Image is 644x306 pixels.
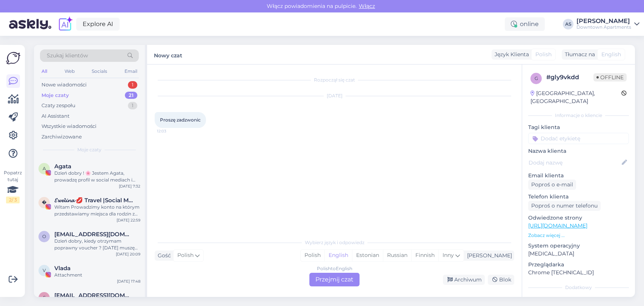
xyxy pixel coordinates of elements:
p: Przeglądarka [528,261,629,269]
div: [DATE] 17:48 [117,278,140,284]
p: [MEDICAL_DATA] [528,250,629,258]
div: 2 / 3 [6,197,20,203]
div: [PERSON_NAME] [576,18,631,24]
p: Notatki [528,295,629,303]
span: Polish [535,51,552,58]
a: Explore AI [76,18,120,31]
input: Dodaj nazwę [529,158,620,167]
div: Downtown Apartments [576,24,631,30]
div: 21 [125,92,137,99]
div: [DATE] 7:32 [119,183,140,189]
span: Proszę zadzwonic [160,117,201,123]
a: [PERSON_NAME]Downtown Apartments [576,18,639,30]
span: s [43,295,46,300]
div: Poproś o e-mail [528,180,576,190]
span: 𝓔𝔀𝓮𝓵𝓲𝓷𝓪 💋 Travel |Social Media | lifestyle | [54,197,133,204]
div: Attachment [54,272,140,278]
label: Nowy czat [154,49,182,60]
div: Gość [155,252,171,260]
div: Socials [90,66,109,76]
div: Wszystkie wiadomości [41,123,97,130]
div: Russian [383,250,411,261]
span: � [42,200,46,205]
span: 12:03 [157,128,185,134]
div: Moje czaty [41,92,69,99]
div: Język Klienta [492,51,529,58]
div: Tłumacz na [562,51,595,58]
span: szawalap@op.pl [54,292,133,299]
div: Archiwum [443,275,485,285]
div: AS [563,19,573,29]
div: Zarchiwizowane [41,133,82,141]
div: Dzień dobry ! 🌸 Jestem Agata, prowadzę profil w social mediach i chętnie odwiedziłabym Wasz apart... [54,170,140,183]
span: Inny [443,252,454,258]
div: Popatrz tutaj [6,169,20,203]
div: Nowe wiadomości [41,81,87,89]
span: A [43,166,46,171]
span: Vlada [54,265,71,272]
div: All [40,66,49,76]
div: Polish [301,250,324,261]
p: Zobacz więcej ... [528,232,629,239]
div: English [324,250,352,261]
span: English [601,51,621,58]
a: [URL][DOMAIN_NAME] [528,222,587,229]
span: o [42,234,46,239]
div: Witam Prowadzimy konto na którym przedstawiamy miejsca dla rodzin z dziećmi i nie tylko. Tworzymy... [54,204,140,217]
div: [PERSON_NAME] [464,252,512,260]
div: online [505,17,545,31]
span: V [43,268,46,273]
div: [GEOGRAPHIC_DATA], [GEOGRAPHIC_DATA] [530,89,621,105]
div: Polish to English [317,265,352,272]
span: g [535,75,538,81]
img: Askly Logo [6,51,20,65]
div: Estonian [352,250,383,261]
div: Email [123,66,139,76]
div: [DATE] [155,92,514,99]
div: Rozpoczął się czat [155,77,514,83]
span: Szukaj klientów [47,52,88,60]
p: Tagi klienta [528,123,629,131]
p: System operacyjny [528,242,629,250]
div: Informacje o kliencie [528,112,629,119]
p: Telefon klienta [528,193,629,201]
p: Nazwa klienta [528,147,629,155]
input: Dodać etykietę [528,133,629,144]
div: AI Assistant [41,112,69,120]
div: 1 [128,81,137,89]
div: Blok [488,275,514,285]
div: # gly9vkdd [546,73,593,82]
span: oliwia_firlej@onet.pl [54,231,133,238]
p: Odwiedzone strony [528,214,629,222]
div: Dodatkowy [528,284,629,291]
div: Wybierz język i odpowiedz [155,239,514,246]
div: Przejmij czat [309,273,360,286]
div: Finnish [411,250,438,261]
div: 1 [128,102,137,109]
div: Poproś o numer telefonu [528,201,601,211]
div: [DATE] 22:59 [117,217,140,223]
div: [DATE] 20:09 [116,251,140,257]
span: Agata [54,163,71,170]
div: Web [63,66,76,76]
div: Dzień dobry, kiedy otrzymam poprawny voucher ? [DATE] muszę go wydrukować, [DATE] wylatuje na ślub. [54,238,140,251]
p: Chrome [TECHNICAL_ID] [528,269,629,277]
span: Polish [177,251,194,260]
span: Offline [593,73,627,81]
span: Włącz [357,3,377,9]
img: explore-ai [57,16,73,32]
p: Email klienta [528,172,629,180]
span: Moje czaty [77,146,101,153]
div: Czaty zespołu [41,102,75,109]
